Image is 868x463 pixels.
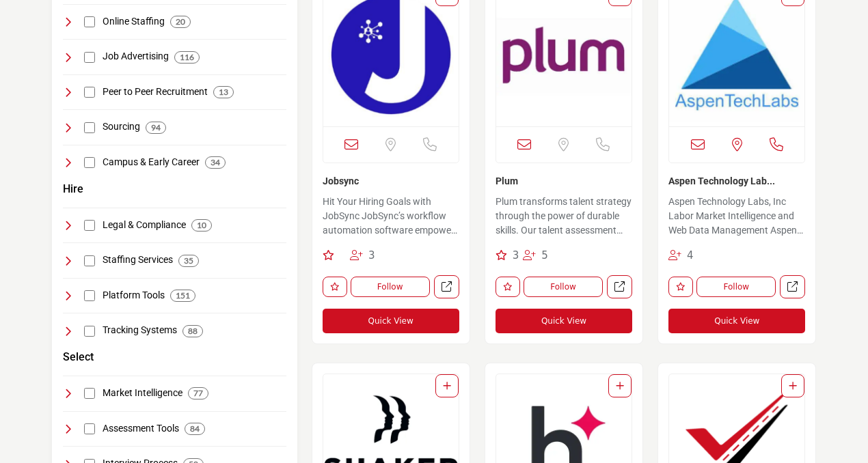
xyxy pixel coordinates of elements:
p: Aspen Technology Labs, Inc Labor Market Intelligence and Web Data Management Aspen Technology Lab... [668,195,805,240]
b: 10 [197,221,206,230]
button: Like listing [323,277,347,297]
h4: Platform Tools: Software and tools designed to enhance operational efficiency and collaboration i... [103,289,165,303]
h4: Tracking Systems: Systems for tracking and managing candidate applications, interviews, and onboa... [103,324,177,337]
p: Hit Your Hiring Goals with JobSync JobSync’s workflow automation software empowers companies to d... [323,195,459,240]
button: Quick View [496,309,632,333]
h4: Campus & Early Career: Programs and platforms focusing on recruitment and career development for ... [103,156,200,169]
b: 77 [193,389,203,398]
input: Select Job Advertising checkbox [84,52,95,63]
button: Like listing [668,277,693,297]
a: Hit Your Hiring Goals with JobSync JobSync’s workflow automation software empowers companies to d... [323,191,459,240]
a: Open jobsync in new tab [434,275,459,299]
div: 84 Results For Assessment Tools [185,423,205,435]
b: 34 [211,158,220,167]
input: Select Campus & Early Career checkbox [84,157,95,168]
a: Open aspen-technology-labs in new tab [780,275,805,299]
a: Plum transforms talent strategy through the power of durable skills. Our talent assessment helps ... [496,191,632,240]
h4: Market Intelligence: Tools and services providing insights into labor market trends, talent pools... [103,387,182,400]
input: Select Sourcing checkbox [84,122,95,133]
h3: Plum [496,173,632,188]
b: 20 [176,17,185,27]
h4: Sourcing: Strategies and tools for identifying and engaging potential candidates for specific job... [103,120,140,134]
a: Plum [496,176,518,186]
button: Like listing [496,277,520,297]
div: Followers [668,248,694,264]
h3: Aspen Technology Labs, Inc. [668,173,805,188]
div: 77 Results For Market Intelligence [188,387,208,399]
input: Select Staffing Services checkbox [84,255,95,266]
span: 4 [687,249,694,262]
a: Add To List [616,380,624,391]
a: Open plum in new tab [607,275,632,299]
div: 94 Results For Sourcing [146,122,166,134]
button: Quick View [668,309,805,333]
b: 84 [190,424,200,434]
button: Follow [696,277,776,297]
input: Select Online Staffing checkbox [84,16,95,27]
h3: Jobsync [323,173,459,188]
div: 35 Results For Staffing Services [178,255,199,267]
b: 13 [219,87,228,97]
h4: Job Advertising: Platforms and strategies for advertising job openings to attract a wide range of... [103,50,169,64]
div: Followers [523,248,548,264]
div: 116 Results For Job Advertising [174,51,200,64]
div: 20 Results For Online Staffing [170,16,191,28]
a: Aspen Technology Lab... [668,176,775,186]
span: 5 [541,249,548,262]
i: Recommendations [496,250,507,260]
i: Recommendation [323,250,334,260]
div: 151 Results For Platform Tools [170,290,195,302]
button: Hire [63,181,83,197]
input: Select Peer to Peer Recruitment checkbox [84,87,95,98]
h4: Peer to Peer Recruitment: Recruitment methods leveraging existing employees' networks and relatio... [103,85,208,99]
button: Follow [524,277,603,297]
p: Plum transforms talent strategy through the power of durable skills. Our talent assessment helps ... [496,195,632,240]
a: Aspen Technology Labs, Inc Labor Market Intelligence and Web Data Management Aspen Technology Lab... [668,191,805,240]
b: 151 [176,291,190,300]
span: 3 [513,249,519,262]
button: Select [63,349,94,365]
span: 3 [368,249,375,262]
h4: Staffing Services: Services and agencies focused on providing temporary, permanent, and specializ... [103,253,173,267]
h4: Legal & Compliance: Resources and services ensuring recruitment practices comply with legal and r... [103,219,186,232]
b: 116 [180,53,194,62]
div: Followers [350,248,375,264]
div: 10 Results For Legal & Compliance [191,219,212,231]
a: Add To List [443,380,451,391]
input: Select Legal & Compliance checkbox [84,220,95,231]
a: Add To List [789,380,797,391]
input: Select Assessment Tools checkbox [84,423,95,434]
a: Jobsync [323,176,359,186]
div: 13 Results For Peer to Peer Recruitment [213,86,234,98]
button: Quick View [323,309,459,333]
input: Select Tracking Systems checkbox [84,326,95,337]
button: Follow [351,277,430,297]
div: 88 Results For Tracking Systems [182,325,203,337]
b: 94 [151,123,161,132]
h4: Assessment Tools: Tools and platforms for evaluating candidate skills, competencies, and fit for ... [103,422,179,436]
input: Select Platform Tools checkbox [84,290,95,301]
b: 35 [184,256,193,266]
h4: Online Staffing: Digital platforms specializing in the staffing of temporary, contract, and conti... [103,15,165,29]
b: 88 [188,326,198,336]
div: 34 Results For Campus & Early Career [205,156,226,169]
input: Select Market Intelligence checkbox [84,388,95,399]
